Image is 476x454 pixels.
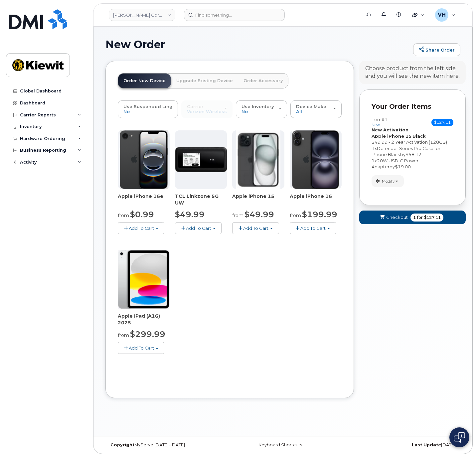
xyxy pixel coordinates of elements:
div: $49.99 - 2 Year Activation (128GB) [372,139,453,145]
span: Add To Cart [129,226,154,231]
a: Order Accessory [238,74,288,88]
img: iphone16e.png [120,130,168,189]
span: Add To Cart [129,345,154,351]
span: #1 [382,117,388,122]
img: iphone_16_plus.png [292,130,339,189]
div: x by [372,158,453,170]
h1: New Order [105,39,410,50]
img: ipad_11.png [118,250,170,309]
a: Keyboard Shortcuts [258,442,302,447]
button: Add To Cart [118,342,164,354]
span: $49.99 [175,210,205,219]
span: No [241,109,248,114]
button: Use Inventory No [236,100,287,118]
span: $19.00 [395,164,411,169]
div: [DATE] [342,442,460,448]
button: Add To Cart [118,222,164,234]
span: 1 [372,146,375,151]
span: $0.99 [130,210,154,219]
span: $127.11 [431,119,453,126]
button: Add To Cart [232,222,279,234]
span: 1 [413,215,416,221]
button: Checkout 1 for $127.11 [359,211,466,224]
div: Apple iPhone 16 [290,193,342,206]
div: Choose product from the left side and you will see the new item here. [365,65,460,80]
small: from [118,332,129,338]
strong: Copyright [110,442,134,447]
span: for [416,215,424,221]
a: Share Order [413,43,460,57]
strong: New Activation [372,127,408,132]
small: new [372,122,380,127]
strong: Apple iPhone 15 [372,133,411,139]
span: Use Suspended Line [123,104,172,109]
img: linkzone5g.png [175,147,227,172]
small: from [290,213,301,219]
div: x by [372,145,453,158]
span: Add To Cart [300,226,326,231]
span: All [296,109,302,114]
div: TCL Linkzone 5G UW [175,193,227,206]
p: Your Order Items [372,102,453,111]
small: from [232,213,243,219]
a: Upgrade Existing Device [171,74,238,88]
div: Apple iPhone 16e [118,193,170,206]
span: $199.99 [302,210,337,219]
small: from [118,213,129,219]
span: $299.99 [130,329,165,339]
button: Use Suspended Line No [118,100,178,118]
button: Add To Cart [175,222,222,234]
span: Add To Cart [186,226,211,231]
strong: Last Update [412,442,441,447]
h3: Item [372,117,388,127]
button: Device Make All [290,100,342,118]
span: Modify [382,178,395,184]
img: Open chat [454,432,465,443]
span: $49.99 [244,210,274,219]
span: $58.12 [405,152,421,157]
span: No [123,109,130,114]
span: Defender Series Pro Case for iPhone Black [372,146,440,157]
span: Use Inventory [241,104,274,109]
span: Device Make [296,104,326,109]
span: $127.11 [424,215,441,221]
span: 20W USB-C Power Adapter [372,158,418,170]
a: Order New Device [118,74,171,88]
strong: Black [412,133,426,139]
button: Modify [372,175,404,187]
div: Apple iPhone 15 [232,193,284,206]
div: MyServe [DATE]–[DATE] [105,442,224,448]
span: 1 [372,158,375,163]
button: Add To Cart [290,222,336,234]
img: iphone15.jpg [236,130,280,189]
div: Apple iPad (A16) 2025 [118,313,170,326]
span: Checkout [386,214,408,221]
span: Add To Cart [243,226,268,231]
